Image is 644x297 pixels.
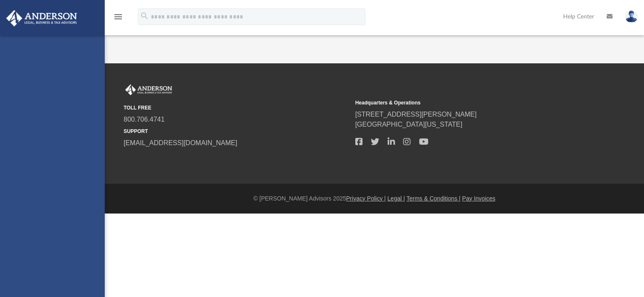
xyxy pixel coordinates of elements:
a: Terms & Conditions | [406,195,460,202]
img: User Pic [625,10,638,23]
i: menu [113,12,123,22]
img: Anderson Advisors Platinum Portal [4,10,80,26]
i: search [140,11,149,21]
div: © [PERSON_NAME] Advisors 2025 [105,194,644,203]
a: Legal | [388,195,405,202]
a: Privacy Policy | [346,195,386,202]
small: SUPPORT [124,128,349,135]
a: [STREET_ADDRESS][PERSON_NAME] [355,111,477,118]
a: menu [113,16,123,22]
a: Pay Invoices [462,195,495,202]
a: 800.706.4741 [124,116,165,123]
a: [EMAIL_ADDRESS][DOMAIN_NAME] [124,139,237,146]
a: [GEOGRAPHIC_DATA][US_STATE] [355,121,463,128]
img: Anderson Advisors Platinum Portal [124,84,174,95]
small: TOLL FREE [124,104,349,112]
small: Headquarters & Operations [355,99,581,107]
